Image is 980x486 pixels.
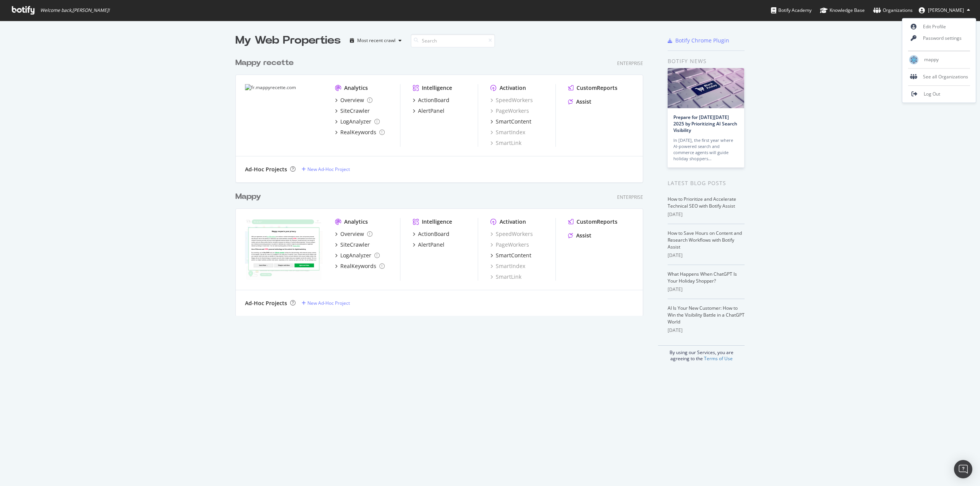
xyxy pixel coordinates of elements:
div: RealKeywords [340,262,376,270]
a: SpeedWorkers [490,96,533,104]
div: Botify Academy [771,7,812,14]
a: RealKeywords [335,262,385,270]
a: LogAnalyzer [335,252,380,259]
a: AlertPanel [413,241,444,249]
a: Mappy recette [235,57,297,68]
a: Assist [568,232,591,239]
a: SmartLink [490,139,521,147]
a: Botify Chrome Plugin [668,37,729,44]
div: Latest Blog Posts [668,179,745,187]
div: Activation [500,218,526,226]
a: SiteCrawler [335,241,370,249]
div: SiteCrawler [340,107,370,115]
a: Password settings [902,33,976,44]
div: [DATE] [668,286,745,293]
div: ActionBoard [418,96,449,104]
a: Overview [335,96,372,104]
a: ActionBoard [413,230,449,238]
div: [DATE] [668,252,745,259]
div: Intelligence [422,218,452,226]
div: AlertPanel [418,107,444,115]
div: [DATE] [668,211,745,218]
a: PageWorkers [490,107,529,115]
a: Overview [335,230,372,238]
div: Analytics [344,218,368,226]
span: Log Out [924,91,940,98]
div: Activation [500,84,526,92]
div: Enterprise [617,194,643,200]
div: Mappy [235,191,261,202]
div: Overview [340,96,364,104]
button: Most recent crawl [347,34,405,47]
a: AI Is Your New Customer: How to Win the Visibility Battle in a ChatGPT World [668,305,745,325]
input: Search [411,34,495,47]
a: CustomReports [568,84,617,92]
a: SmartIndex [490,128,525,136]
a: ActionBoard [413,96,449,104]
div: SmartContent [496,252,531,259]
a: PageWorkers [490,241,529,249]
a: SmartContent [490,118,531,125]
div: New Ad-Hoc Project [307,300,350,306]
a: SmartLink [490,273,521,281]
img: fr.mappy.com [245,218,323,280]
a: SpeedWorkers [490,230,533,238]
a: Edit Profile [902,21,976,33]
div: CustomReports [577,84,617,92]
div: LogAnalyzer [340,252,371,259]
a: Log Out [902,88,976,100]
a: SmartIndex [490,262,525,270]
div: [DATE] [668,327,745,334]
div: Enterprise [617,60,643,67]
div: Analytics [344,84,368,92]
img: Prepare for Black Friday 2025 by Prioritizing AI Search Visibility [668,68,744,108]
div: Organizations [873,7,913,14]
div: Assist [576,98,591,106]
img: fr.mappyrecette.com [245,84,323,147]
div: RealKeywords [340,128,376,136]
div: New Ad-Hoc Project [307,166,350,172]
div: Mappy recette [235,57,294,68]
span: mappy [924,57,939,63]
div: grid [235,48,649,316]
span: Laetitia Torrelli [928,7,964,13]
button: [PERSON_NAME] [913,4,976,16]
div: Botify news [668,57,745,65]
div: ActionBoard [418,230,449,238]
a: SmartContent [490,252,531,259]
div: Knowledge Base [820,7,865,14]
div: Open Intercom Messenger [954,460,972,478]
a: Assist [568,98,591,106]
a: LogAnalyzer [335,118,380,125]
div: In [DATE], the first year where AI-powered search and commerce agents will guide holiday shoppers… [673,137,738,162]
div: Ad-Hoc Projects [245,166,287,173]
a: How to Save Hours on Content and Research Workflows with Botify Assist [668,230,742,250]
div: See all Organizations [902,71,976,83]
a: SiteCrawler [335,107,370,115]
span: Welcome back, [PERSON_NAME] ! [40,7,109,13]
a: New Ad-Hoc Project [302,166,350,172]
div: SiteCrawler [340,241,370,249]
a: Prepare for [DATE][DATE] 2025 by Prioritizing AI Search Visibility [673,114,737,133]
div: Botify Chrome Plugin [675,37,729,44]
div: My Web Properties [235,33,341,48]
div: Ad-Hoc Projects [245,299,287,307]
a: What Happens When ChatGPT Is Your Holiday Shopper? [668,271,737,284]
div: Assist [576,232,591,239]
a: RealKeywords [335,128,385,136]
img: mappy [909,55,918,64]
a: AlertPanel [413,107,444,115]
a: CustomReports [568,218,617,226]
div: By using our Services, you are agreeing to the [658,345,745,362]
div: SmartContent [496,118,531,125]
div: Overview [340,230,364,238]
a: New Ad-Hoc Project [302,300,350,306]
